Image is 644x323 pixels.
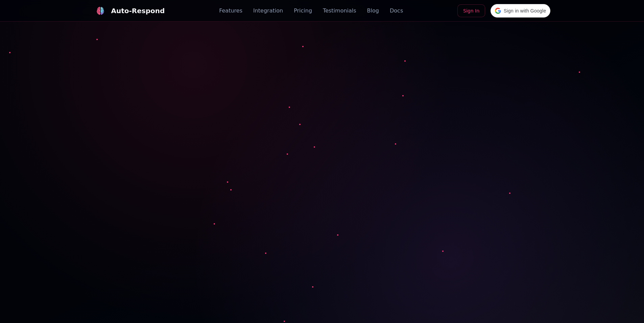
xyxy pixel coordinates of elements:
[504,7,546,14] span: Sign in with Google
[94,4,165,18] a: Auto-Respond LogoAuto-Respond
[457,4,485,17] a: Sign In
[253,7,283,15] a: Integration
[491,4,550,18] div: Sign in with Google
[219,7,242,15] a: Features
[323,7,356,15] a: Testimonials
[367,7,379,15] a: Blog
[294,7,312,15] a: Pricing
[390,7,403,15] a: Docs
[111,6,165,16] div: Auto-Respond
[96,6,104,15] img: Auto-Respond Logo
